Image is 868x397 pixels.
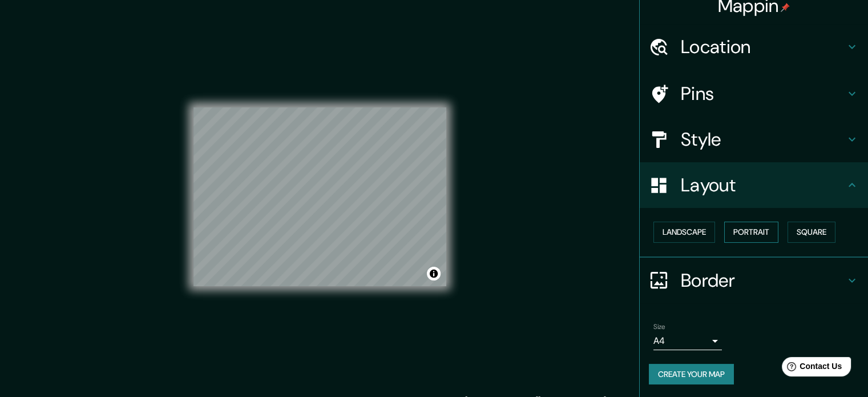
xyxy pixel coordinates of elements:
h4: Border [681,269,845,292]
button: Toggle attribution [427,267,441,280]
h4: Layout [681,174,845,197]
h4: Style [681,128,845,151]
div: Pins [640,71,868,117]
img: pin-icon.png [781,3,790,12]
iframe: Help widget launcher [766,352,855,384]
button: Landscape [653,222,715,243]
button: Square [788,222,835,243]
button: Portrait [724,222,778,243]
div: Border [640,258,868,303]
h4: Pins [681,82,845,105]
button: Create your map [649,364,734,385]
div: Layout [640,162,868,208]
div: Style [640,117,868,162]
div: A4 [653,332,722,350]
div: Location [640,24,868,70]
canvas: Map [193,107,446,286]
h4: Location [681,35,845,58]
label: Size [653,322,665,331]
